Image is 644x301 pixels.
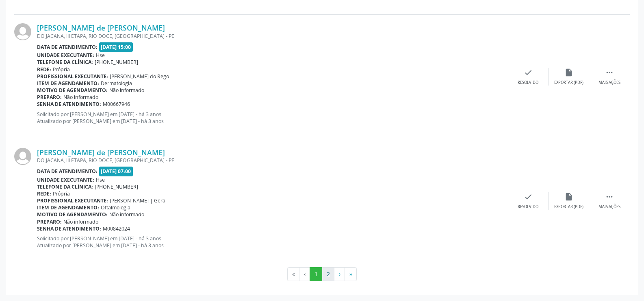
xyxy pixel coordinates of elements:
b: Data de atendimento: [37,168,98,175]
b: Item de agendamento: [37,80,99,87]
span: Não informado [63,94,98,101]
b: Telefone da clínica: [37,59,93,66]
div: Exportar (PDF) [554,80,583,86]
i: insert_drive_file [564,192,573,201]
b: Profissional executante: [37,197,108,204]
div: Exportar (PDF) [554,204,583,210]
span: [PHONE_NUMBER] [95,59,138,66]
button: Go to next page [334,267,345,281]
span: [PERSON_NAME] do Rego [110,73,169,80]
a: [PERSON_NAME] de [PERSON_NAME] [37,148,165,157]
b: Motivo de agendamento: [37,87,108,94]
b: Senha de atendimento: [37,225,101,232]
b: Senha de atendimento: [37,101,101,108]
div: Resolvido [518,204,538,210]
div: Mais ações [598,80,620,86]
span: Não informado [109,211,144,218]
img: img [14,23,31,40]
b: Preparo: [37,218,62,225]
i:  [605,68,614,77]
i: insert_drive_file [564,68,573,77]
span: M00842024 [103,225,130,232]
a: [PERSON_NAME] de [PERSON_NAME] [37,23,165,32]
span: Própria [53,66,70,73]
span: Oftalmologia [101,204,130,211]
b: Item de agendamento: [37,204,99,211]
div: Mais ações [598,204,620,210]
span: [DATE] 07:00 [99,167,133,176]
button: Go to page 2 [322,267,334,281]
i: check [524,68,533,77]
span: M00667946 [103,101,130,108]
span: Própria [53,190,70,197]
span: Dermatologia [101,80,132,87]
div: Resolvido [518,80,538,86]
span: Hse [96,176,105,183]
span: Não informado [63,218,98,225]
p: Solicitado por [PERSON_NAME] em [DATE] - há 3 anos Atualizado por [PERSON_NAME] em [DATE] - há 3 ... [37,111,508,125]
b: Data de atendimento: [37,44,98,51]
span: Hse [96,52,105,59]
span: [DATE] 15:00 [99,42,133,52]
b: Telefone da clínica: [37,183,93,190]
button: Go to page 1 [310,267,322,281]
b: Preparo: [37,94,62,101]
b: Unidade executante: [37,52,94,59]
b: Unidade executante: [37,176,94,183]
span: Não informado [109,87,144,94]
p: Solicitado por [PERSON_NAME] em [DATE] - há 3 anos Atualizado por [PERSON_NAME] em [DATE] - há 3 ... [37,235,508,249]
div: DO JACANA, III ETAPA, RIO DOCE, [GEOGRAPHIC_DATA] - PE [37,33,508,40]
ul: Pagination [14,267,630,281]
b: Rede: [37,190,51,197]
b: Profissional executante: [37,73,108,80]
b: Rede: [37,66,51,73]
i: check [524,192,533,201]
b: Motivo de agendamento: [37,211,108,218]
i:  [605,192,614,201]
span: [PERSON_NAME] | Geral [110,197,167,204]
span: [PHONE_NUMBER] [95,183,138,190]
div: DO JACANA, III ETAPA, RIO DOCE, [GEOGRAPHIC_DATA] - PE [37,157,508,164]
img: img [14,148,31,165]
button: Go to last page [345,267,357,281]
